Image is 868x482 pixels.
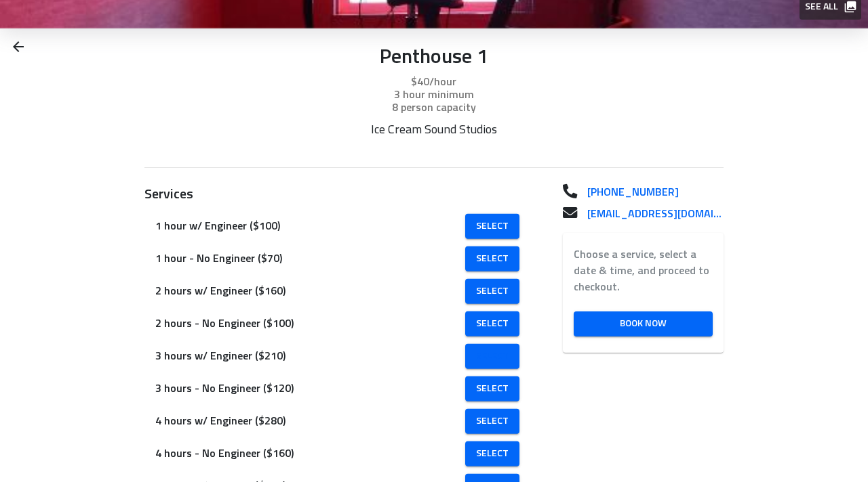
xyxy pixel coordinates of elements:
[465,214,519,239] a: Select
[465,344,519,369] a: Select
[155,315,467,332] span: 2 hours - No Engineer ($100)
[476,283,509,300] span: Select
[476,445,509,462] span: Select
[155,413,467,429] span: 4 hours w/ Engineer ($280)
[144,405,530,437] div: 4 hours w/ Engineer ($280)
[144,45,723,70] p: Penthouse 1
[155,380,467,397] span: 3 hours - No Engineer ($120)
[476,315,509,332] span: Select
[144,87,723,103] p: 3 hour minimum
[476,218,509,235] span: Select
[144,275,530,307] div: 2 hours w/ Engineer ($160)
[144,242,530,275] div: 1 hour - No Engineer ($70)
[465,246,519,271] a: Select
[144,372,530,405] div: 3 hours - No Engineer ($120)
[144,100,723,116] p: 8 person capacity
[476,348,509,365] span: Select
[155,348,467,364] span: 3 hours w/ Engineer ($210)
[476,380,509,397] span: Select
[144,437,530,470] div: 4 hours - No Engineer ($160)
[465,441,519,466] a: Select
[144,307,530,340] div: 2 hours - No Engineer ($100)
[465,376,519,401] a: Select
[476,250,509,267] span: Select
[290,123,579,137] p: Ice Cream Sound Studios
[144,184,530,204] h3: Services
[576,206,724,222] a: [EMAIL_ADDRESS][DOMAIN_NAME]
[144,74,723,90] p: $40/hour
[465,311,519,336] a: Select
[144,340,530,372] div: 3 hours w/ Engineer ($210)
[576,184,724,200] a: [PHONE_NUMBER]
[574,311,712,336] a: Book Now
[574,246,712,295] label: Choose a service, select a date & time, and proceed to checkout.
[585,315,701,332] span: Book Now
[476,413,509,430] span: Select
[465,409,519,434] a: Select
[155,250,467,267] span: 1 hour - No Engineer ($70)
[155,283,467,299] span: 2 hours w/ Engineer ($160)
[465,279,519,304] a: Select
[144,210,530,242] div: 1 hour w/ Engineer ($100)
[155,218,467,234] span: 1 hour w/ Engineer ($100)
[155,445,467,462] span: 4 hours - No Engineer ($160)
